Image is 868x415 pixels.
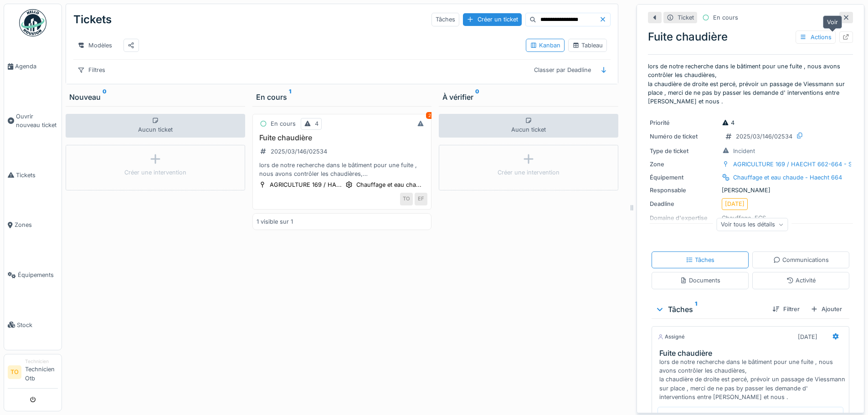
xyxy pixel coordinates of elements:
span: Zones [15,220,58,229]
div: Créer une intervention [124,168,186,177]
li: Technicien Otb [25,358,58,386]
span: Ouvrir nouveau ticket [16,112,58,129]
div: AGRICULTURE 169 / HA... [270,180,342,189]
div: Nouveau [69,92,241,102]
div: En cours [256,92,428,102]
a: Agenda [4,41,62,92]
div: 1 visible sur 1 [257,217,293,226]
sup: 1 [289,92,291,102]
div: Documents [680,276,720,285]
p: lors de notre recherche dans le bâtiment pour une fuite , nous avons contrôler les chaudières, la... [648,62,853,106]
div: Actions [796,31,836,44]
a: Stock [4,300,62,350]
h3: Fuite chaudière [257,133,428,142]
div: Aucun ticket [439,114,618,138]
div: TO [400,193,413,205]
div: Filtres [73,63,109,77]
div: Créer un ticket [463,13,522,26]
div: Voir [823,15,842,29]
div: Créer une intervention [498,168,560,177]
sup: 0 [475,92,479,102]
div: Tableau [572,41,603,50]
div: Équipement [650,173,718,182]
div: Fuite chaudière [648,29,853,45]
img: Badge_color-CXgf-gQk.svg [19,9,46,36]
div: AGRICULTURE 169 / HAECHT 662-664 - Site [733,160,858,169]
div: Zone [650,160,718,169]
div: Tâches [431,13,459,26]
span: Équipements [18,271,58,279]
div: [DATE] [798,333,817,341]
a: Tickets [4,150,62,200]
div: Technicien [25,358,58,365]
div: 4 [722,118,734,127]
div: Tâches [655,304,765,315]
div: Deadline [650,200,718,208]
div: lors de notre recherche dans le bâtiment pour une fuite , nous avons contrôler les chaudières, la... [257,161,428,178]
div: [DATE] [725,200,745,208]
div: 2025/03/146/02534 [271,147,327,156]
a: TO TechnicienTechnicien Otb [8,358,58,389]
div: Modèles [73,39,116,52]
div: Assigné [657,333,685,341]
sup: 1 [695,304,697,315]
div: Priorité [650,118,718,127]
div: [PERSON_NAME] [650,186,851,195]
a: Équipements [4,250,62,300]
div: EF [415,193,427,205]
div: En cours [271,119,296,128]
div: Tickets [73,8,112,31]
div: lors de notre recherche dans le bâtiment pour une fuite , nous avons contrôler les chaudières, la... [659,358,845,401]
div: Incident [733,147,755,155]
h3: Fuite chaudière [659,349,845,358]
div: Filtrer [769,303,803,315]
div: Voir tous les détails [717,218,788,231]
div: Aucun ticket [66,114,245,138]
div: 2 [426,112,433,119]
span: Tickets [16,171,58,179]
a: Zones [4,200,62,250]
div: 4 [315,119,318,128]
div: À vérifier [442,92,615,102]
div: Ticket [678,13,694,22]
div: Communications [773,256,829,264]
a: Ouvrir nouveau ticket [4,92,62,150]
span: Agenda [15,62,58,71]
div: Classer par Deadline [530,63,595,77]
div: 2025/03/146/02534 [736,132,792,141]
div: En cours [713,13,738,22]
div: Ajouter [807,303,846,315]
div: Tâches [686,256,714,264]
div: Chauffage et eau cha... [356,180,421,189]
span: Stock [17,321,58,329]
div: Responsable [650,186,718,195]
div: Numéro de ticket [650,132,718,141]
div: Activité [786,276,816,285]
div: Kanban [530,41,560,50]
div: Type de ticket [650,147,718,155]
li: TO [8,365,21,379]
div: Chauffage et eau chaude - Haecht 664 [733,173,842,182]
sup: 0 [103,92,107,102]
